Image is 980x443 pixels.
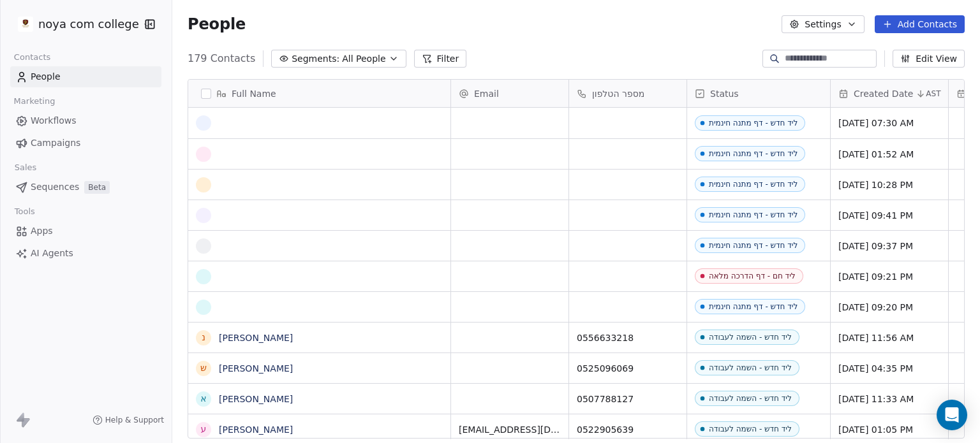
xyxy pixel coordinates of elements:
span: [DATE] 01:05 PM [838,423,940,436]
span: [DATE] 09:37 PM [838,240,940,252]
span: Help & Support [105,415,164,425]
a: Help & Support [93,415,164,425]
span: [DATE] 09:21 PM [838,270,940,283]
div: Full Name [188,80,450,107]
span: AST [926,89,940,99]
button: Filter [414,50,467,68]
span: 0522905639 [577,423,679,436]
a: Workflows [10,110,161,131]
span: 0556633218 [577,331,679,344]
div: Status [687,80,830,107]
span: [DATE] 07:30 AM [838,117,940,129]
div: ליד חם - דף הדרכה מלאה [709,272,796,280]
span: [EMAIL_ADDRESS][DOMAIN_NAME] [459,423,561,436]
div: ליד חדש - דף מתנה חינמית [709,210,798,219]
div: grid [188,108,451,439]
div: Email [451,80,568,107]
span: Sequences [31,180,79,194]
span: People [188,15,246,34]
span: [DATE] 11:56 AM [838,331,940,344]
span: [DATE] 01:52 AM [838,148,940,161]
a: Campaigns [10,133,161,154]
div: ליד חדש - דף מתנה חינמית [709,119,798,127]
a: [PERSON_NAME] [219,394,293,404]
span: [DATE] 10:28 PM [838,178,940,191]
span: Apps [31,224,53,238]
a: SequencesBeta [10,177,161,198]
span: Sales [9,158,42,177]
button: Settings [782,15,864,33]
div: ליד חדש - דף מתנה חינמית [709,241,798,250]
span: [DATE] 09:20 PM [838,301,940,314]
div: ליד חדש - השמה לעבודה [709,425,792,433]
span: [DATE] 09:41 PM [838,209,940,222]
a: [PERSON_NAME] [219,425,293,435]
span: All People [342,52,385,66]
div: נ [202,331,205,344]
button: Add Contacts [875,15,965,33]
a: [PERSON_NAME] [219,363,293,374]
span: Email [474,87,499,100]
div: ליד חדש - דף מתנה חינמית [709,302,798,311]
span: [DATE] 11:33 AM [838,393,940,405]
span: מספר הטלפון [592,87,644,100]
span: noya com college [38,16,139,33]
span: Full Name [232,87,276,100]
a: [PERSON_NAME] [219,333,293,343]
div: ליד חדש - השמה לעבודה [709,394,792,403]
div: א [200,392,206,405]
div: ליד חדש - דף מתנה חינמית [709,149,798,158]
span: 0507788127 [577,393,679,405]
span: Contacts [8,48,56,67]
span: 0525096069 [577,362,679,375]
span: [DATE] 04:35 PM [838,362,940,375]
span: AI Agents [31,247,73,260]
div: ליד חדש - השמה לעבודה [709,363,792,372]
span: Segments: [292,52,339,66]
button: Edit View [893,50,965,68]
span: Created Date [854,87,913,100]
div: Created DateAST [831,80,948,107]
span: People [31,70,61,84]
a: AI Agents [10,243,161,264]
a: People [10,66,161,87]
div: ליד חדש - דף מתנה חינמית [709,180,798,189]
span: Tools [9,202,40,221]
div: Open Intercom Messenger [937,400,967,430]
a: Apps [10,221,161,242]
div: מספר הטלפון [569,80,687,107]
img: %C3%97%C2%9C%C3%97%C2%95%C3%97%C2%92%C3%97%C2%95%20%C3%97%C2%9E%C3%97%C2%9B%C3%97%C2%9C%C3%97%C2%... [18,17,33,32]
span: Campaigns [31,136,80,150]
div: ע [201,423,207,436]
span: Marketing [8,92,61,111]
span: 179 Contacts [188,51,255,66]
div: ש [200,361,207,375]
span: Status [710,87,739,100]
span: Workflows [31,114,77,127]
span: Beta [84,181,110,194]
button: noya com college [15,13,136,35]
div: ליד חדש - השמה לעבודה [709,333,792,342]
